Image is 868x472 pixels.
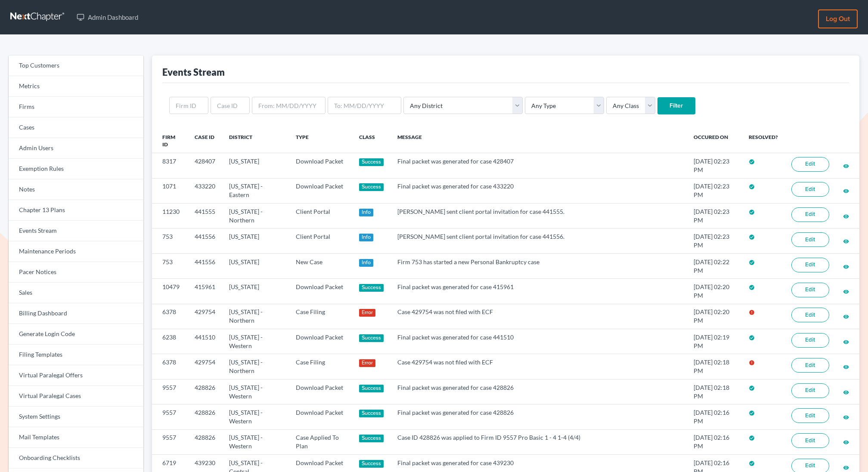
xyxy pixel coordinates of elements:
a: visibility [843,212,849,219]
div: Success [359,334,384,342]
td: Case Filing [289,304,352,329]
td: 1071 [152,178,188,203]
i: visibility [843,439,849,445]
a: Edit [791,333,829,348]
td: Final packet was generated for case 428826 [391,379,687,404]
i: error [749,309,755,315]
i: error [749,360,755,366]
th: Firm ID [152,128,188,153]
td: 8317 [152,153,188,178]
td: [DATE] 02:16 PM [687,404,742,429]
a: visibility [843,262,849,270]
i: visibility [843,238,849,244]
a: visibility [843,287,849,295]
input: From: MM/DD/YYYY [252,97,325,114]
td: Client Portal [289,228,352,253]
td: [DATE] 02:23 PM [687,153,742,178]
i: check_circle [749,284,755,290]
td: 428826 [188,429,222,454]
input: Filter [657,97,695,114]
a: Metrics [9,76,143,97]
i: check_circle [749,259,755,265]
td: Case Filing [289,354,352,379]
td: 11230 [152,204,188,228]
td: Client Portal [289,204,352,228]
i: visibility [843,289,849,295]
a: visibility [843,388,849,395]
a: Exemption Rules [9,159,143,179]
a: Virtual Paralegal Offers [9,365,143,386]
i: check_circle [749,385,755,391]
a: Generate Login Code [9,324,143,345]
td: Final packet was generated for case 433220 [391,178,687,203]
a: Billing Dashboard [9,303,143,324]
a: Edit [791,207,829,222]
td: Case ID 428826 was applied to Firm ID 9557 Pro Basic 1 - 4 1-4 (4/4) [391,429,687,454]
a: Edit [791,157,829,172]
td: [DATE] 02:23 PM [687,204,742,228]
i: visibility [843,264,849,270]
a: Mail Templates [9,427,143,448]
i: check_circle [749,435,755,441]
td: Download Packet [289,279,352,304]
td: 441556 [188,228,222,253]
a: Edit [791,408,829,423]
th: Resolved? [742,128,784,153]
td: [DATE] 02:19 PM [687,329,742,354]
td: [US_STATE] - Western [222,379,289,404]
a: Events Stream [9,221,143,241]
th: Occured On [687,128,742,153]
td: [US_STATE] - Northern [222,204,289,228]
div: Error [359,359,376,367]
i: check_circle [749,234,755,240]
i: visibility [843,389,849,395]
div: Success [359,385,384,392]
i: visibility [843,188,849,194]
a: Virtual Paralegal Cases [9,386,143,407]
div: Success [359,460,384,468]
a: Onboarding Checklists [9,448,143,469]
i: check_circle [749,410,755,416]
td: 441556 [188,253,222,278]
th: Case ID [188,128,222,153]
a: Edit [791,232,829,247]
td: [US_STATE] - Western [222,429,289,454]
td: 9557 [152,379,188,404]
div: Info [359,259,374,267]
td: Download Packet [289,329,352,354]
div: Success [359,158,384,166]
a: System Settings [9,407,143,427]
div: Success [359,410,384,417]
td: 415961 [188,279,222,304]
td: Final packet was generated for case 428826 [391,404,687,429]
a: Edit [791,283,829,297]
td: [US_STATE] [222,279,289,304]
td: 441555 [188,204,222,228]
a: Edit [791,308,829,322]
td: 428826 [188,404,222,429]
td: Download Packet [289,379,352,404]
td: [US_STATE] [222,228,289,253]
td: New Case [289,253,352,278]
td: Download Packet [289,404,352,429]
div: Success [359,435,384,442]
td: [DATE] 02:20 PM [687,279,742,304]
td: [US_STATE] - Northern [222,354,289,379]
td: [DATE] 02:18 PM [687,354,742,379]
td: 6238 [152,329,188,354]
a: visibility [843,312,849,320]
i: visibility [843,339,849,345]
a: Firms [9,97,143,117]
a: visibility [843,463,849,471]
a: Pacer Notices [9,262,143,283]
th: Type [289,128,352,153]
td: 429754 [188,304,222,329]
a: Edit [791,433,829,448]
td: [DATE] 02:22 PM [687,253,742,278]
td: [PERSON_NAME] sent client portal invitation for case 441556. [391,228,687,253]
a: Top Customers [9,56,143,76]
td: [US_STATE] - Eastern [222,178,289,203]
i: visibility [843,163,849,169]
td: 753 [152,228,188,253]
td: [US_STATE] [222,153,289,178]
